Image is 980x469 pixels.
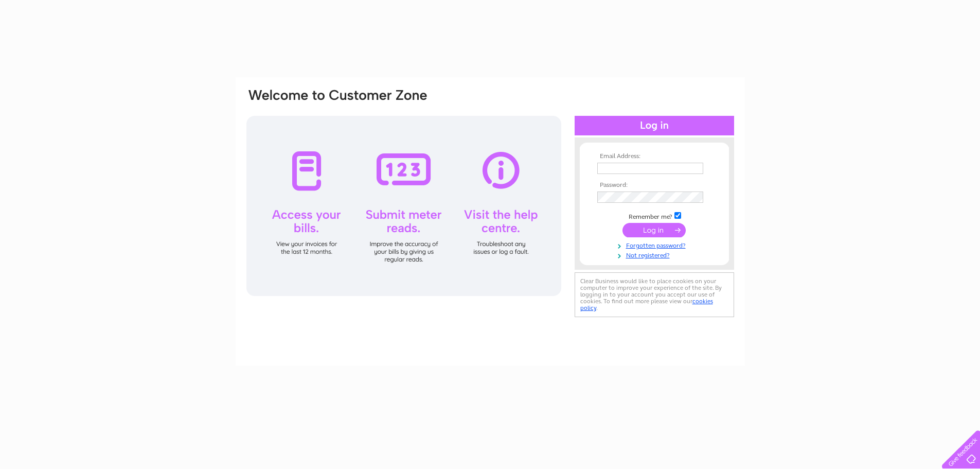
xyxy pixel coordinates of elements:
input: Submit [622,223,686,237]
a: Forgotten password? [597,240,714,250]
th: Email Address: [595,153,714,160]
div: Clear Business would like to place cookies on your computer to improve your experience of the sit... [575,272,734,317]
th: Password: [595,182,714,189]
a: cookies policy [580,298,713,311]
td: Remember me? [595,211,714,221]
a: Not registered? [597,250,714,259]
